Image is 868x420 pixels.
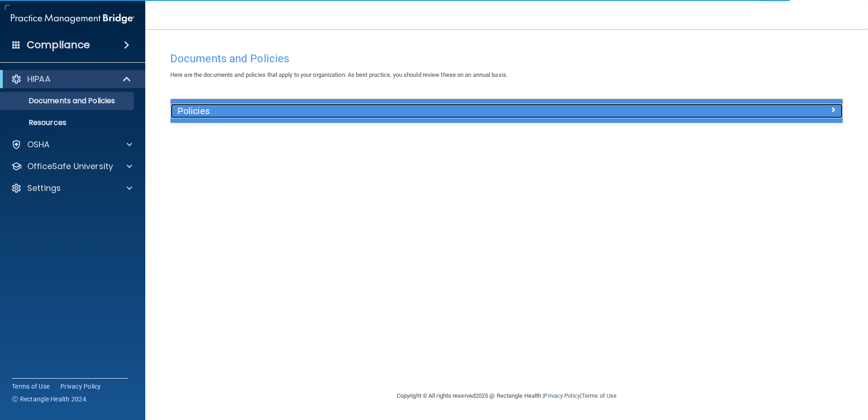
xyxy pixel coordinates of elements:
[11,10,134,28] img: PMB logo
[12,382,49,391] a: Terms of Use
[170,53,843,65] h4: Documents and Policies
[178,104,836,118] a: Policies
[11,74,132,85] a: HIPAA
[170,71,508,78] span: Here are the documents and policies that apply to your organization. As best practice, you should...
[27,39,90,51] h4: Compliance
[544,392,580,399] a: Privacy Policy
[60,382,101,391] a: Privacy Policy
[341,381,672,410] div: Copyright © All rights reserved 2025 @ Rectangle Health | |
[11,183,132,194] a: Settings
[12,395,86,404] span: Ⓒ Rectangle Health 2024
[27,161,113,172] p: OfficeSafe University
[178,106,668,116] h5: Policies
[11,161,132,172] a: OfficeSafe University
[6,96,130,105] p: Documents and Policies
[27,74,50,85] p: HIPAA
[6,118,130,127] p: Resources
[27,183,61,194] p: Settings
[11,139,132,150] a: OSHA
[582,392,616,399] a: Terms of Use
[27,139,50,150] p: OSHA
